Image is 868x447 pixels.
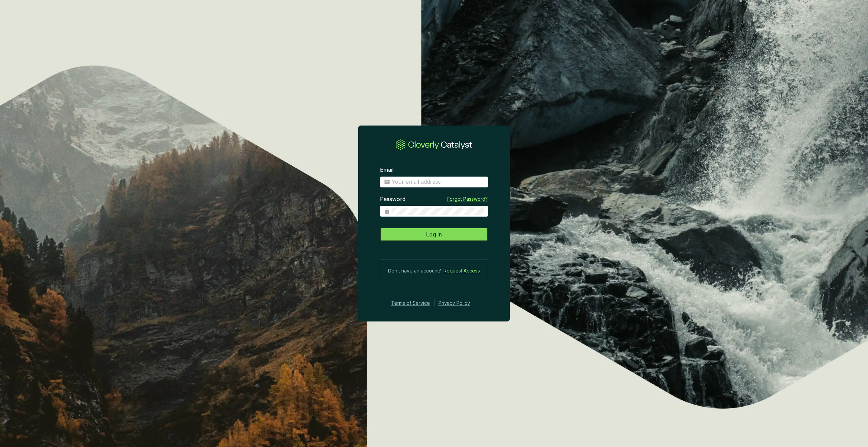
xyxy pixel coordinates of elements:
label: Email [380,166,394,174]
div: | [433,299,435,307]
span: Don’t have an account? [388,267,441,275]
a: Request Access [444,267,480,275]
input: Email [391,178,484,186]
a: Forgot Password? [447,196,488,202]
a: Privacy Policy [438,299,479,307]
span: Log In [426,230,442,238]
input: Password [391,208,484,215]
a: Terms of Service [389,299,430,307]
button: Log In [380,228,488,241]
label: Password [380,196,405,203]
